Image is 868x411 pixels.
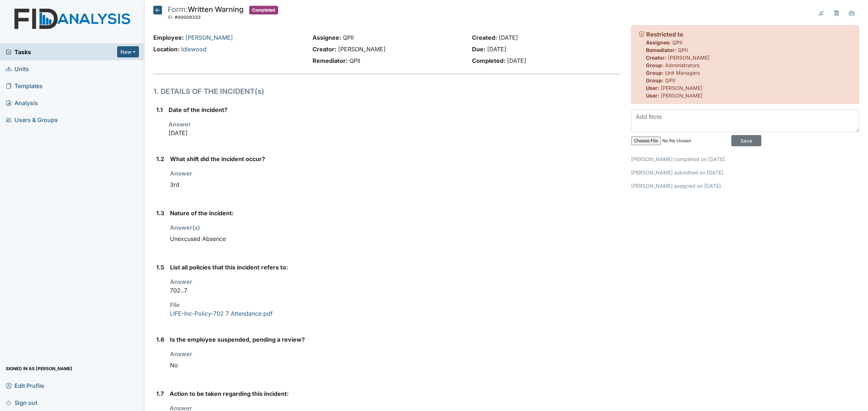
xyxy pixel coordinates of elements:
label: 1.5 [156,263,164,272]
strong: Group: [646,70,664,76]
p: [DATE] [169,129,620,137]
a: Tasks [6,48,117,56]
p: [PERSON_NAME] assigned on [DATE]. [631,182,859,190]
strong: Group: [646,62,664,68]
span: Completed [249,6,278,14]
strong: Remediator: [646,47,676,53]
span: ID: [168,14,174,20]
strong: Assignee: [646,39,671,46]
strong: Restricted to [646,31,683,38]
label: What shift did the incident occur? [170,155,265,163]
strong: Location: [153,46,179,53]
label: Action to be taken regarding this incident: [170,389,289,398]
span: [PERSON_NAME] [661,85,702,91]
strong: Employee: [153,34,184,41]
input: Save [731,135,761,146]
strong: Completed: [472,57,505,64]
a: Idlewood [181,46,207,53]
span: #00009333 [175,14,201,20]
div: Written Warning [168,6,243,22]
label: 1.7 [156,389,164,398]
strong: Group: [646,77,664,83]
span: Form: [168,5,188,14]
span: QPII [349,57,360,64]
span: Units [6,63,29,74]
div: No [170,358,620,372]
span: QPII [678,47,688,53]
label: 1.2 [156,155,164,163]
strong: Assignee: [312,34,341,41]
strong: Creator: [646,55,667,61]
strong: Answer [169,121,191,128]
strong: Created: [472,34,497,41]
span: Templates [6,80,43,91]
a: [PERSON_NAME] [186,34,233,41]
strong: Remediator: [312,57,348,64]
label: 1.6 [156,335,164,344]
span: Analysis [6,97,38,108]
label: File [170,300,180,309]
label: Date of the incident? [169,105,227,114]
span: QPII [672,39,682,46]
p: [PERSON_NAME] completed on [DATE]. [631,155,859,163]
span: QPII [343,34,354,41]
label: List all policies that this incident refers to: [170,263,288,272]
div: 3rd [170,178,620,191]
div: Unexcused Absence [170,232,620,246]
span: QPII [665,77,675,83]
span: [DATE] [507,57,526,64]
strong: Creator: [312,46,336,53]
label: 1.3 [156,209,164,217]
span: [DATE] [487,46,506,53]
label: Is the employee suspended, pending a review? [170,335,305,344]
label: Nature of the incident: [170,209,234,217]
span: Users & Groups [6,114,58,125]
span: Edit Profile [6,380,44,391]
strong: Answer(s) [170,224,200,231]
span: [PERSON_NAME] [668,55,710,61]
button: New [117,46,139,57]
span: [PERSON_NAME] [661,92,702,99]
strong: User: [646,85,659,91]
span: [PERSON_NAME] [338,46,386,53]
p: 702..7 [170,286,620,295]
a: LIFE-Inc-Policy-702 7 Attendance.pdf [170,310,273,317]
strong: User: [646,92,659,99]
strong: Answer [170,278,192,285]
strong: Answer [170,170,192,177]
span: Unit Managers [665,70,700,76]
label: 1.1 [156,105,163,114]
strong: Due: [472,46,485,53]
span: Signed in as [PERSON_NAME] [6,363,72,374]
span: Sign out [6,397,37,408]
h1: 1. DETAILS OF THE INCIDENT(s) [153,86,620,97]
span: [DATE] [499,34,518,41]
span: Administrators [665,62,699,68]
strong: Answer [170,350,192,358]
p: [PERSON_NAME] submitted on [DATE]. [631,169,859,176]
